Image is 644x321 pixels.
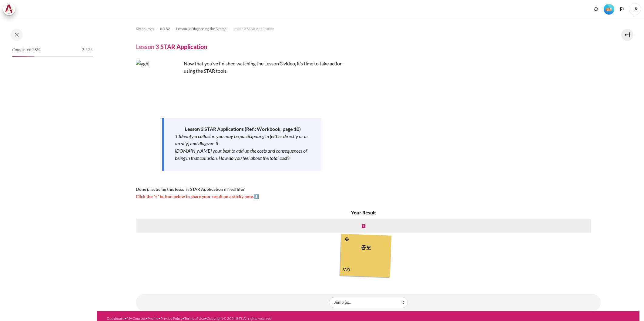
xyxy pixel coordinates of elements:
a: Lesson 3 STAR Application [233,25,274,32]
section: Content [97,18,639,311]
span: My courses [136,26,154,31]
span: / 25 [86,47,93,53]
div: Show notification window with no new notifications [592,5,601,14]
img: Architeck [5,5,13,14]
em: 1.Identify a collusion you may be participating in (either directly or as an ally) and diagram it. [175,133,308,146]
span: Now that you’ve finished watching the Lesson 3 video, it’s time to take action using the STAR tools. [184,61,343,74]
span: Click the “+” button below to share your result on a sticky note.⬇️ [136,194,259,199]
img: yghj [136,60,181,105]
a: Copyright © 2024 BTS All rights reserved [207,316,272,321]
em: [DOMAIN_NAME] your best to add up the costs and consequences of being in that collusion. How do y... [175,148,307,161]
a: Architeck Architeck [3,3,18,15]
span: Done practicing this lesson’s STAR Application in real life? [136,187,245,192]
a: My Courses [127,316,146,321]
a: Dashboard [107,316,125,321]
span: Lesson 3: Diagnosing the Drama [176,26,226,31]
button: Languages [617,5,626,14]
div: 0 [343,266,350,273]
a: My courses [136,25,154,32]
a: Lesson 3: Diagnosing the Drama [176,25,226,32]
h4: Lesson 3 STAR Application [136,43,207,51]
span: Completed 28% [12,47,40,53]
span: Lesson 3 STAR Application [233,26,274,31]
div: Level #2 [604,3,614,15]
span: JK [629,3,641,15]
a: User menu [629,3,641,15]
h4: Your Result [136,209,592,216]
a: KR B2 [160,25,170,32]
a: Privacy Policy [160,316,183,321]
a: Terms of Use [184,316,205,321]
i: Add a Like [343,267,347,272]
span: KR B2 [160,26,170,31]
span: 7 [82,47,84,53]
strong: Lesson 3 STAR Applications (Ref.: Workbook, page 10) [185,126,301,132]
nav: Navigation bar [136,24,601,34]
a: Level #2 [601,3,617,15]
div: 공모 [344,241,388,268]
a: Profile [148,316,158,321]
img: Level #2 [604,4,614,15]
i: Create new note in this column [362,224,365,228]
i: Drag and drop this note [344,237,350,242]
